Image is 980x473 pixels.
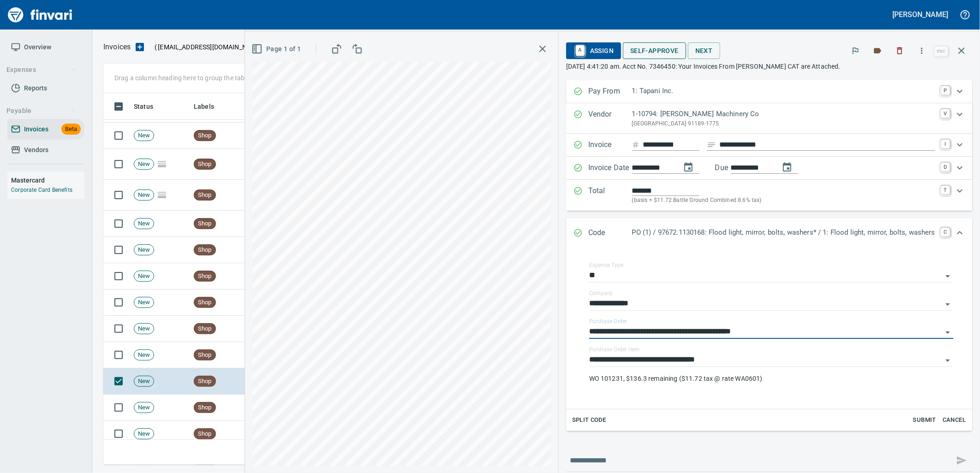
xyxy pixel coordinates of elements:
[893,10,948,19] h5: [PERSON_NAME]
[149,42,266,52] p: ( )
[566,80,973,103] div: Expand
[3,61,80,78] button: Expenses
[941,109,950,118] a: V
[941,139,950,148] a: I
[250,41,305,58] button: Page 1 of 1
[154,191,170,198] span: Pages Split
[566,103,973,134] div: Expand
[632,227,935,238] p: PO (1) / 97672.1130168: Flood light, mirror, bolts, washers* / 1: Flood light, mirror, bolts, was...
[688,42,720,59] button: Next
[890,41,910,61] button: Discard
[950,449,973,472] span: This records your message into the invoice and notifies anyone mentioned
[194,325,215,333] span: Shop
[7,37,84,58] a: Overview
[941,86,950,95] a: P
[134,403,154,412] span: New
[632,139,639,150] svg: Invoice number
[941,162,950,171] a: D
[589,319,627,325] label: Purchase Order
[941,298,954,311] button: Open
[707,140,716,149] svg: Invoice description
[194,219,215,228] span: Shop
[154,160,170,167] span: Pages Split
[253,43,301,55] span: Page 1 of 1
[134,131,154,140] span: New
[588,109,632,128] p: Vendor
[134,351,154,360] span: New
[134,101,153,112] span: Status
[912,415,937,426] span: Submit
[588,139,632,151] p: Invoice
[589,291,613,296] label: Company
[890,7,950,22] button: [PERSON_NAME]
[776,156,798,178] button: change due date
[589,347,639,353] label: Purchase Order Item
[7,78,84,99] a: Reports
[103,41,131,53] nav: breadcrumb
[194,351,215,360] span: Shop
[574,43,614,59] span: Assign
[632,196,935,205] p: (basis + $11.72 Battle Ground Combined 8.6% tax)
[941,270,954,283] button: Open
[134,325,154,333] span: New
[715,162,759,173] p: Due
[134,246,154,254] span: New
[588,162,632,174] p: Invoice Date
[632,86,935,96] p: 1: Tapani Inc.
[572,415,606,426] span: Split Code
[194,377,215,386] span: Shop
[566,42,621,59] button: AAssign
[941,185,950,195] a: T
[134,101,165,112] span: Status
[941,326,954,339] button: Open
[131,41,149,53] button: Upload an Invoice
[912,41,932,61] button: More
[570,413,609,427] button: Split Code
[134,191,154,200] span: New
[134,377,154,386] span: New
[114,73,250,83] p: Drag a column heading here to group the table
[134,272,154,281] span: New
[24,144,48,156] span: Vendors
[11,187,72,193] a: Corporate Card Benefits
[576,45,585,55] a: A
[623,42,686,59] button: Self-Approve
[566,134,973,157] div: Expand
[194,101,214,112] span: Labels
[566,248,973,431] div: Expand
[566,180,973,211] div: Expand
[589,374,953,383] p: WO 101231, $136.3 remaining ($11.72 tax @ rate WA0601)
[632,119,935,129] p: [GEOGRAPHIC_DATA] 91189-1775
[932,40,973,62] span: Close invoice
[7,119,84,140] a: InvoicesBeta
[910,413,939,427] button: Submit
[677,156,699,178] button: change date
[194,131,215,140] span: Shop
[566,218,973,248] div: Expand
[134,160,154,169] span: New
[194,191,215,200] span: Shop
[939,413,969,427] button: Cancel
[24,41,51,53] span: Overview
[695,45,713,57] span: Next
[194,272,215,281] span: Shop
[61,124,81,135] span: Beta
[6,4,75,26] img: Finvari
[194,430,215,438] span: Shop
[6,64,76,76] span: Expenses
[24,83,47,94] span: Reports
[7,140,84,160] a: Vendors
[845,41,866,61] button: Flag
[566,157,973,180] div: Expand
[11,175,84,185] h6: Mastercard
[134,219,154,228] span: New
[588,185,632,205] p: Total
[103,41,131,53] p: Invoices
[194,246,215,254] span: Shop
[194,298,215,307] span: Shop
[867,41,888,61] button: Labels
[941,354,954,367] button: Open
[194,160,215,169] span: Shop
[194,101,226,112] span: Labels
